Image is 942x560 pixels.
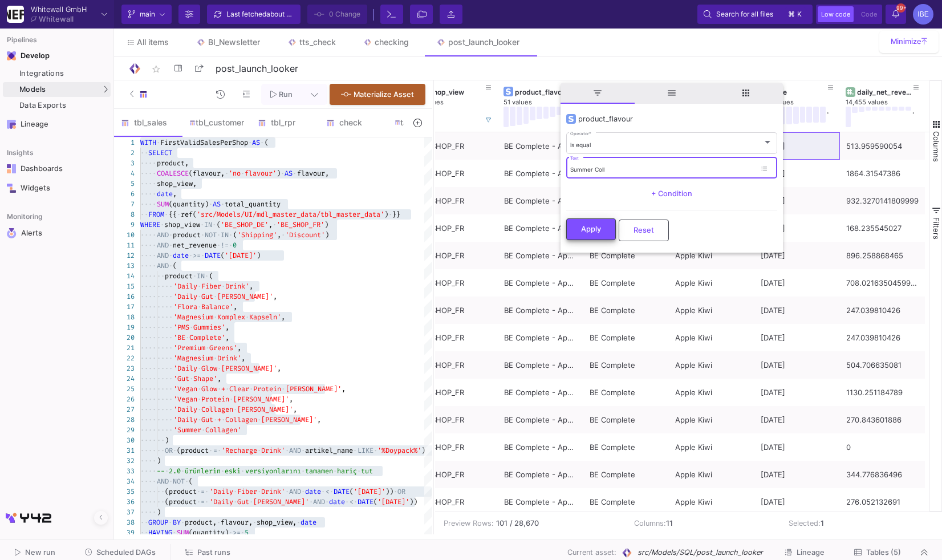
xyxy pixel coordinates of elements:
span: , [173,189,177,198]
span: Fiber [201,282,221,291]
div: tts_check [299,38,336,47]
span: }} [392,210,400,219]
div: Widgets [21,184,95,193]
div: 932.3270141809999 [846,188,919,214]
div: 168.235545027 [846,215,919,242]
div: 1 [114,137,135,148]
button: ⌘k [785,7,806,21]
img: Navigation icon [7,184,16,193]
span: ·· [140,148,148,158]
img: Tab icon [287,38,297,47]
div: BE Complete - Apple Kiwi [504,270,577,297]
span: Gummies' [193,323,225,332]
div: checking [375,38,409,47]
img: Navigation icon [7,228,17,238]
div: BI_Newsletter [208,38,260,47]
span: Scheduled DAGs [96,548,156,557]
span: · [169,240,173,250]
img: Navigation icon [7,51,16,60]
span: date [173,251,189,260]
div: Integrations [19,69,108,78]
span: AS [285,169,293,178]
img: Tab icon [363,38,373,47]
span: · [169,261,173,271]
span: ) [277,169,281,178]
span: ) [384,210,388,219]
span: product_flavour [578,115,633,123]
span: total_quantity [225,200,281,209]
span: , [233,302,237,311]
div: 16 [114,291,135,302]
div: [DATE] [761,242,834,269]
button: Last fetchedabout 8 hours ago [207,5,301,24]
div: BE_SHOP_FR [419,297,492,324]
a: Navigation iconDashboards [3,160,111,178]
span: ···· [140,291,157,302]
div: BE_SHOP_FR [419,215,492,242]
span: , [277,230,281,240]
span: Past runs [197,548,230,557]
span: Komplex [217,313,245,322]
button: Materialize Asset [330,84,425,105]
div: BE_SHOP_FR [419,270,492,297]
span: , [249,282,253,291]
span: SELECT [148,148,172,157]
div: 15 [114,281,135,291]
span: · [169,230,173,240]
span: ( [265,138,269,147]
span: · [281,168,285,178]
span: ⌘ [788,7,795,21]
div: 594 values [760,98,846,107]
span: net_revenue [173,241,217,250]
span: ···· [157,281,173,291]
span: ···· [140,189,157,199]
img: Logo [128,62,142,76]
span: about 8 hours ago [266,10,323,18]
span: Models [19,85,46,94]
span: ···· [140,322,157,332]
div: 1864.31547386 [846,160,919,187]
span: SUM [157,200,169,209]
span: Low code [821,10,850,18]
div: 708.0216350459999 [846,270,919,297]
span: ···· [140,240,157,250]
button: 99+ [886,5,906,24]
div: tbl_customer [189,118,244,127]
div: Apple Kiwi [675,324,748,351]
div: 2 [114,148,135,158]
span: · [160,220,164,230]
span: 'Daily [173,292,197,301]
span: Drink' [225,282,249,291]
span: ( [173,261,177,270]
button: Low code [818,6,854,22]
div: BE Complete - Apple Kiwi [504,324,577,351]
span: · [221,199,225,209]
button: SQL-Model type child icon [121,84,161,105]
div: 18 [114,312,135,322]
span: New run [25,548,55,557]
span: product [165,271,193,281]
div: Data Exports [19,101,108,110]
span: main [140,6,155,23]
div: 4 [114,168,135,178]
img: Tab icon [436,38,446,47]
div: [DATE] [761,297,834,324]
span: 'BE_SHOP_DE' [221,220,269,229]
div: BE Complete - Apple Kiwi [504,242,577,269]
span: ref( [181,210,197,219]
div: [DATE] [761,270,834,297]
span: Filters [932,217,941,240]
div: 10 [114,230,135,240]
span: IN [197,271,205,281]
span: ) [324,220,328,229]
span: ···· [157,322,173,332]
span: · [273,220,277,230]
span: · [200,220,204,230]
div: Apple Kiwi [675,297,748,324]
img: Tab icon [196,38,206,47]
div: BE Complete [590,297,663,324]
span: · [164,209,168,220]
span: Columns [932,131,941,162]
span: ···· [140,312,157,322]
span: AND [157,261,169,270]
